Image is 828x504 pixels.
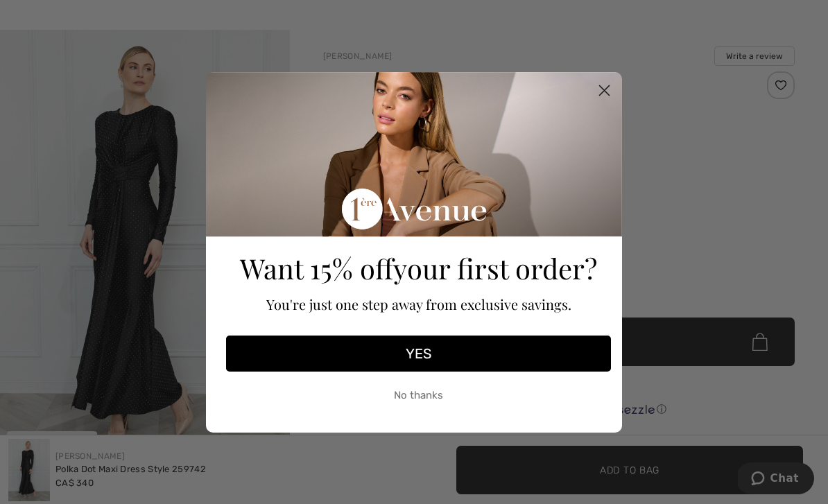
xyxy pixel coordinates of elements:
span: Chat [33,10,61,22]
button: Close dialog [592,78,616,103]
button: No thanks [226,379,611,413]
button: YES [226,336,611,372]
span: your first order? [393,250,597,286]
span: Want 15% off [240,250,393,286]
span: You're just one step away from exclusive savings. [266,295,571,313]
